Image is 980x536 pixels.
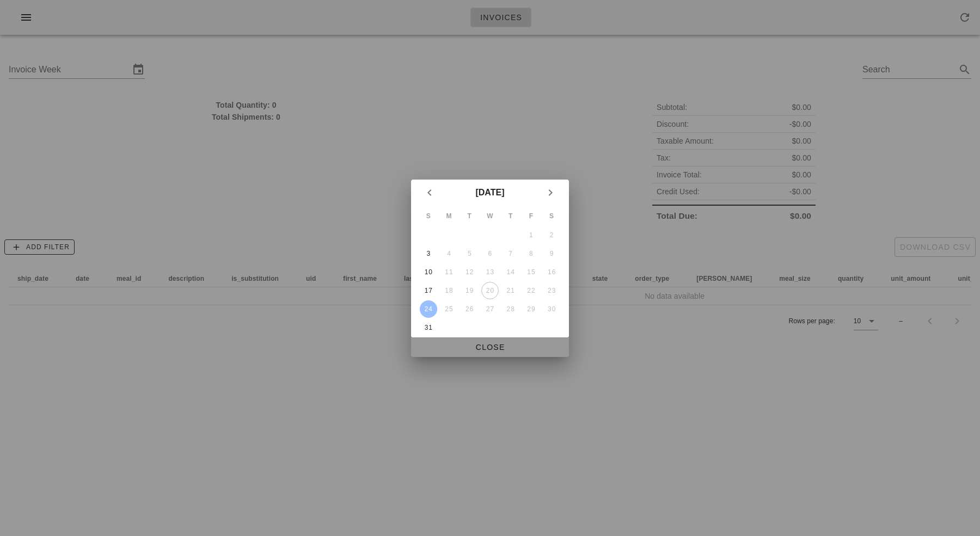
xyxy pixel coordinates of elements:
[411,337,569,357] button: Close
[420,287,437,294] div: 17
[420,319,437,336] button: 31
[439,207,459,225] th: M
[420,343,560,352] span: Close
[460,207,479,225] th: T
[420,245,437,262] button: 3
[420,300,437,318] button: 24
[471,182,509,204] button: [DATE]
[420,305,437,313] div: 24
[420,250,437,257] div: 3
[522,207,541,225] th: F
[419,207,438,225] th: S
[480,207,500,225] th: W
[542,207,561,225] th: S
[420,324,437,331] div: 31
[420,268,437,276] div: 10
[501,207,520,225] th: T
[420,183,439,202] button: Previous month
[420,282,437,299] button: 17
[420,263,437,281] button: 10
[541,183,560,202] button: Next month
